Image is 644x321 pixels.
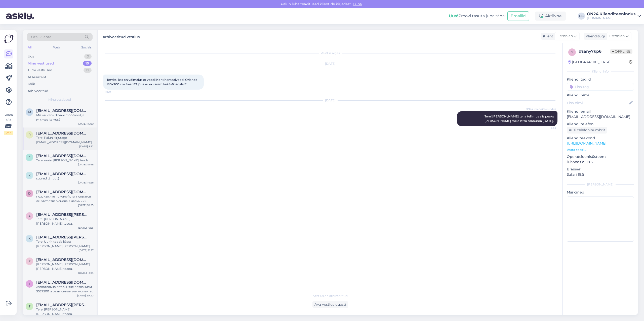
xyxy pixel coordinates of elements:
[36,212,89,217] span: annika.koss@mainorulemiste.ee
[567,141,606,146] a: [URL][DOMAIN_NAME]
[567,93,634,98] p: Kliendi nimi
[31,34,51,40] span: Otsi kliente
[541,34,553,39] div: Klient
[28,155,30,159] span: e
[84,54,92,59] div: 0
[36,217,94,226] div: Tere! [PERSON_NAME] [PERSON_NAME] teada.
[567,172,634,177] p: Safari 18.5
[567,190,634,195] p: Märkmed
[449,13,505,19] div: Proovi tasuta juba täna:
[567,167,634,172] p: Brauser
[27,44,32,51] div: All
[105,90,124,94] span: 17:20
[103,33,140,40] label: Arhiveeritud vestlus
[78,163,94,166] div: [DATE] 15:48
[84,68,92,73] div: 12
[567,69,634,74] div: Kliendi info
[610,49,632,54] span: Offline
[83,61,92,66] div: 10
[313,294,348,298] span: Vestlus on arhiveeritud
[78,203,94,207] div: [DATE] 10:55
[36,258,89,262] span: reetosar07@gmail.com
[36,158,94,163] div: Tere! uurin [PERSON_NAME] teada.
[28,259,31,263] span: r
[4,34,14,43] img: Askly Logo
[28,191,31,195] span: d
[36,239,94,248] div: Tere! Uurin tootja käest [PERSON_NAME] [PERSON_NAME] saabub vastus.
[28,82,35,87] div: Kõik
[28,89,48,94] div: Arhiveeritud
[567,182,634,187] div: [PERSON_NAME]
[28,214,31,218] span: a
[567,77,634,82] p: Kliendi tag'id
[449,14,458,18] b: Uus!
[609,33,625,39] span: Estonian
[567,109,634,114] p: Kliendi email
[36,307,94,316] div: Tere! [PERSON_NAME] [PERSON_NAME] teada.
[36,190,89,194] span: darinachud4@gmail.com
[4,131,13,135] div: 2 / 3
[80,44,93,51] div: Socials
[567,83,634,91] input: Lisa tag
[28,75,46,80] div: AI Assistent
[36,262,94,271] div: [PERSON_NAME] [PERSON_NAME] [PERSON_NAME] teada.
[36,285,94,294] div: Желательно, чтобы мне позвонили 5537500 и разъяснили эти моменты.
[36,172,89,176] span: kiffu65@gmail.com
[567,127,607,134] div: Küsi telefoninumbrit
[48,97,71,102] span: Minu vestlused
[571,50,573,54] span: s
[578,13,585,20] div: OK
[36,176,94,181] div: suured tänud :)
[567,114,634,119] p: [EMAIL_ADDRESS][DOMAIN_NAME]
[29,304,30,308] span: t
[52,44,61,51] div: Web
[36,136,94,145] div: Tere! Palun kirjutage [EMAIL_ADDRESS][DOMAIN_NAME]
[567,159,634,165] p: iPhone OS 18.5
[485,114,555,123] span: Tere! [PERSON_NAME] teha tellimus siis peaks [PERSON_NAME] meie lattu saabuma [DATE].
[584,34,605,39] div: Klienditugi
[28,110,31,114] span: m
[29,282,30,286] span: i
[28,61,54,66] div: Minu vestlused
[312,301,348,308] div: Ava vestlus uuesti
[77,294,94,297] div: [DATE] 20:20
[28,54,34,59] div: Uus
[535,12,566,21] div: Aktiivne
[557,33,573,39] span: Estonian
[28,133,31,137] span: r
[579,48,610,54] div: # sany7kp6
[567,121,634,127] p: Kliendi telefon
[78,181,94,184] div: [DATE] 14:26
[78,122,94,126] div: [DATE] 16:09
[587,12,635,16] div: ON24 Klienditeenindus
[28,68,52,73] div: Tiimi vestlused
[79,248,94,252] div: [DATE] 12:17
[568,59,611,65] div: [GEOGRAPHIC_DATA]
[36,108,89,113] span: maarika_voltri@hotmail.com
[36,235,89,239] span: kaisa.berg@mail.ee
[28,237,31,240] span: k
[36,113,94,122] div: Mis on vana diivani mõõtmed ja mitmes korrus?
[107,78,198,86] span: Tervist, kas on võimalus et voodi Kontinentaalvoodi Orlando 180x200 cm freah32 jõuaks ka varem ku...
[537,126,556,130] span: 8:55
[78,226,94,230] div: [DATE] 16:25
[78,271,94,275] div: [DATE] 14:14
[352,2,363,6] span: Luba
[36,194,94,203] div: позскажите пожалуйста, появится ли этот отвар снова в наличии? Обеденный стол Sierra Ø 120 cm (в ...
[28,173,31,177] span: k
[567,136,634,141] p: Klienditeekond
[4,113,13,135] div: Vaata siia
[567,148,634,152] p: Vaata edasi ...
[567,100,628,106] input: Lisa nimi
[507,11,529,21] button: Emailid
[36,280,89,285] span: irinake61@mail.ru
[587,16,635,20] div: [DOMAIN_NAME]
[36,154,89,158] span: efkakask@gmail.com
[103,61,557,66] div: [DATE]
[79,145,94,148] div: [DATE] 8:52
[587,12,641,20] a: ON24 Klienditeenindus[DOMAIN_NAME]
[567,154,634,159] p: Operatsioonisüsteem
[36,303,89,307] span: tomberg.kristina@gmail.com
[36,131,89,136] span: rlausing@gmail.com
[526,107,556,111] span: ON24 Klienditeenindus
